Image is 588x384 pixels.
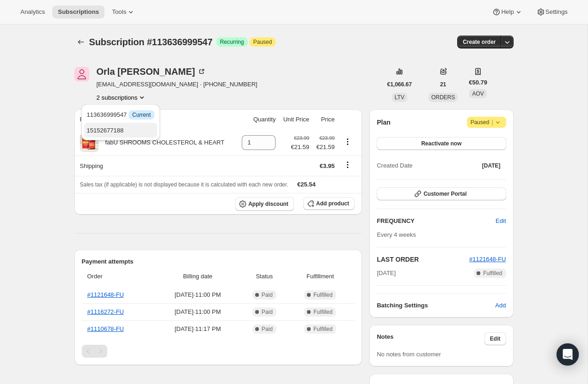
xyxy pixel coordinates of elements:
span: Fulfillment [291,272,349,281]
span: Fulfilled [313,291,332,299]
span: [DATE] [377,269,396,278]
span: Edit [490,335,501,342]
th: Product [74,109,237,130]
span: Sales tax (if applicable) is not displayed because it is calculated with each new order. [80,181,288,188]
button: Product actions [340,137,355,147]
div: Open Intercom Messenger [557,343,579,366]
span: [DATE] · 11:17 PM [158,324,238,334]
button: Help [486,6,528,18]
button: €1,066.67 [382,78,417,91]
span: €3.95 [319,162,335,169]
span: €21.59 [291,143,309,152]
h2: FREQUENCY [377,216,496,226]
span: Paused [471,118,502,127]
span: Paid [262,325,273,333]
a: #1121648-FU [469,256,506,263]
button: Reactivate now [377,137,506,150]
span: Paused [253,38,272,46]
button: Add [490,298,511,313]
span: Reactivate now [421,140,461,147]
span: €1,066.67 [387,81,412,88]
button: Customer Portal [377,187,506,200]
span: 113636999547 [87,111,154,118]
span: Edit [496,216,506,226]
th: Price [312,109,337,130]
div: Orla [PERSON_NAME] [97,67,206,76]
span: Help [501,8,514,16]
span: Analytics [20,8,45,16]
span: 21 [440,81,446,88]
button: Create order [457,36,501,48]
button: Settings [531,6,573,18]
h2: LAST ORDER [377,255,469,264]
span: Create order [463,38,496,46]
button: Edit [490,214,511,228]
span: No notes from customer [377,351,441,358]
button: 15152677188 [84,123,157,138]
button: [DATE] [477,159,506,172]
span: Recurring [220,38,244,46]
span: Subscriptions [58,8,99,16]
span: Subscription #113636999547 [89,37,213,47]
th: Unit Price [278,109,312,130]
th: Quantity [237,109,278,130]
span: ORDERS [431,94,455,101]
h2: Payment attempts [82,257,355,266]
button: Apply discount [235,197,294,211]
h2: Plan [377,118,391,127]
span: Every 4 weeks [377,231,416,238]
span: Orla OShea [74,67,89,82]
span: 15152677188 [87,127,124,134]
button: 113636999547 InfoCurrent [84,107,157,122]
span: Add product [316,200,349,207]
span: LTV [395,94,404,101]
button: Analytics [15,6,50,18]
button: Add product [303,197,355,210]
span: Paid [262,291,273,299]
th: Order [82,266,155,287]
span: Fulfilled [313,325,332,333]
button: Subscriptions [74,36,87,48]
span: [DATE] · 11:00 PM [158,307,238,317]
span: Billing date [158,272,238,281]
span: Current [132,111,151,119]
a: #1121648-FU [87,291,124,298]
button: #1121648-FU [469,255,506,264]
a: #1110678-FU [87,325,124,332]
button: Shipping actions [340,160,355,170]
span: Apply discount [248,200,288,208]
span: | [491,119,493,126]
span: Tools [112,8,126,16]
th: Shipping [74,156,237,176]
nav: Pagination [82,345,355,358]
small: €23.99 [294,135,309,141]
span: [EMAIL_ADDRESS][DOMAIN_NAME] · [PHONE_NUMBER] [97,80,257,89]
span: €50.79 [469,78,487,87]
button: Subscriptions [52,6,104,18]
span: Customer Portal [423,190,466,198]
h6: Batching Settings [377,301,495,310]
span: Fulfilled [313,308,332,316]
span: AOV [472,90,484,97]
button: Product actions [97,93,147,102]
span: €25.54 [297,181,316,188]
span: Add [495,301,506,310]
span: [DATE] · 11:00 PM [158,290,238,300]
small: €23.99 [319,135,335,141]
span: Status [243,272,286,281]
span: [DATE] [482,162,501,169]
h3: Notes [377,332,484,345]
span: Created Date [377,161,412,170]
span: Settings [545,8,568,16]
span: €21.59 [315,143,335,152]
button: 21 [435,78,452,91]
span: Paid [262,308,273,316]
span: Fulfilled [483,270,502,277]
button: Edit [484,332,506,345]
button: Tools [106,6,141,18]
a: #1116272-FU [87,308,124,315]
